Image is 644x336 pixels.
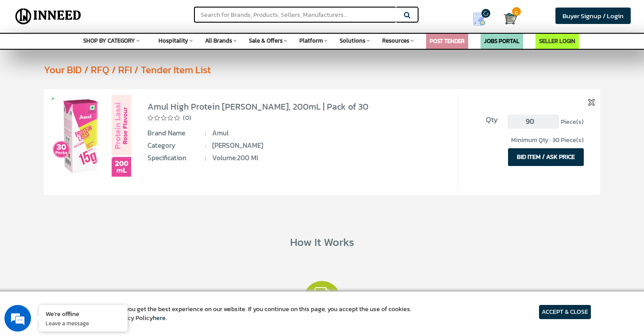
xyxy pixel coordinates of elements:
[430,37,465,45] a: POST TENDER
[359,289,508,308] span: 01
[512,7,521,16] span: 0
[469,115,498,125] span: Qty
[153,313,166,323] a: here
[340,36,365,45] span: Solutions
[462,9,504,29] a: my Quotes
[83,36,135,45] span: SHOP BY CATEGORY
[508,148,584,166] button: BID ITEM / ASK PRICE
[382,36,409,45] span: Resources
[44,63,631,77] div: Your BID / RFQ / RFI / Tender Item List
[484,37,520,45] a: JOBS PORTAL
[13,234,631,250] div: How It Works
[205,128,206,138] span: :
[12,5,85,28] img: Inneed.Market
[303,281,341,318] img: 1.svg
[504,9,510,28] a: Cart 0
[469,136,584,145] div: Minimum Qty : 30 Piece(s)
[183,114,191,123] span: (0)
[212,141,388,150] span: [PERSON_NAME]
[561,117,584,126] span: Piece(s)
[205,141,206,150] span: :
[194,7,396,23] input: Search for Brands, Products, Sellers, Manufacturers...
[539,305,591,319] article: ACCEPT & CLOSE
[249,36,283,45] span: Sale & Offers
[46,319,121,327] p: Leave a message
[205,153,206,163] span: :
[563,11,624,21] span: Buyer Signup / Login
[299,36,323,45] span: Platform
[49,95,131,177] img: Amul High Protein Rose Lassi, 200mL | Pack of 30
[588,99,595,106] img: inneed-close-icon.png
[147,128,206,138] span: Brand Name
[147,141,206,150] span: Category
[53,305,411,323] article: We use cookies to ensure you get the best experience on our website. If you continue on this page...
[205,36,232,45] span: All Brands
[159,36,188,45] span: Hospitality
[212,153,388,163] span: Volume:200 ml
[46,309,121,318] div: We're offline
[212,128,388,138] span: Amul
[147,100,369,113] a: Amul High Protein [PERSON_NAME], 200mL | Pack of 30
[504,12,517,25] img: Cart
[147,153,206,163] span: Specification
[473,12,486,26] img: Show My Quotes
[136,289,285,302] span: Send Query for product
[555,8,631,24] a: Buyer Signup / Login
[539,37,575,45] a: SELLER LOGIN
